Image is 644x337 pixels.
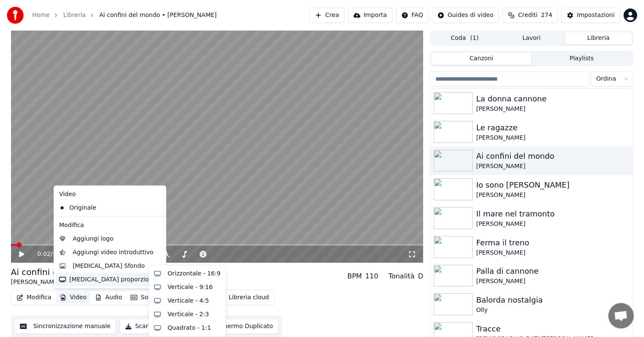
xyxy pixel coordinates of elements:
[561,8,620,23] button: Impostazioni
[37,250,58,258] div: /
[476,191,629,199] div: [PERSON_NAME]
[476,323,629,335] div: Tracce
[167,283,212,292] div: Verticale - 9:16
[577,11,615,20] div: Impostazioni
[167,270,220,278] div: Orizzontale - 16:9
[229,293,269,302] div: Libreria cloud
[502,8,558,23] button: Crediti274
[518,11,538,20] span: Crediti
[72,248,153,257] div: Aggiungi video introduttivo
[167,297,209,305] div: Verticale - 4:5
[476,220,629,228] div: [PERSON_NAME]
[476,277,629,286] div: [PERSON_NAME]
[99,11,217,20] span: Ai confini del mondo • [PERSON_NAME]
[476,105,629,113] div: [PERSON_NAME]
[7,7,24,24] img: youka
[11,266,98,278] div: Ai confini del mondo
[431,53,532,65] button: Canzoni
[476,93,629,105] div: La donna cannone
[348,8,393,23] button: Importa
[365,271,379,281] div: 110
[476,294,629,306] div: Balorda nostalgia
[418,271,423,281] div: D
[608,303,634,329] a: Aprire la chat
[498,32,565,45] button: Lavori
[72,262,145,270] div: [MEDICAL_DATA] Sfondo
[11,278,98,286] div: [PERSON_NAME]
[532,53,632,65] button: Playlists
[120,319,181,334] button: Scarica video
[167,310,209,319] div: Verticale - 2:3
[14,319,116,334] button: Sincronizzazione manuale
[167,324,211,332] div: Quadrato - 1:1
[476,237,629,249] div: Ferma il treno
[388,271,415,281] div: Tonalità
[476,162,629,171] div: [PERSON_NAME]
[476,134,629,142] div: [PERSON_NAME]
[309,8,344,23] button: Crea
[56,273,164,286] div: [MEDICAL_DATA] proporzioni
[597,75,616,83] span: Ordina
[476,265,629,277] div: Palla di cannone
[63,11,86,20] a: Libreria
[476,306,629,315] div: Olly
[347,271,362,281] div: BPM
[32,11,217,20] nav: breadcrumb
[127,292,173,303] button: Sottotitoli
[565,32,632,45] button: Libreria
[72,235,113,243] div: Aggiungi logo
[56,201,151,215] div: Originale
[56,188,164,201] div: Video
[541,11,552,20] span: 274
[476,249,629,257] div: [PERSON_NAME]
[92,292,125,303] button: Audio
[32,11,50,20] a: Home
[476,179,629,191] div: Io sono [PERSON_NAME]
[396,8,429,23] button: FAQ
[476,150,629,162] div: Ai confini del mondo
[470,34,479,42] span: ( 1 )
[56,292,90,303] button: Video
[431,32,498,45] button: Coda
[37,250,50,258] span: 0:02
[56,219,164,232] div: Modifica
[476,122,629,134] div: Le ragazze
[13,292,55,303] button: Modifica
[432,8,499,23] button: Guides di video
[476,208,629,220] div: Il mare nel tramonto
[53,250,66,258] span: 3:14
[184,319,278,334] button: Apri Schermo Duplicato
